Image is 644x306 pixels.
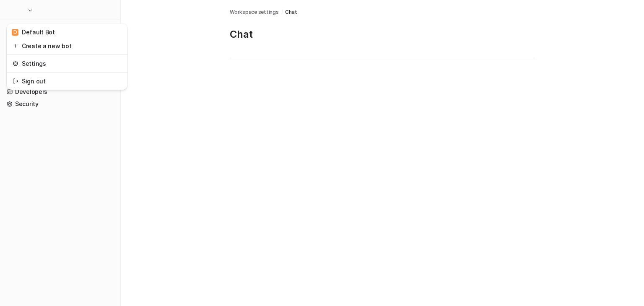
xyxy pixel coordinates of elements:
a: Create a new bot [9,39,125,53]
img: reset [13,77,18,86]
img: reset [13,41,18,50]
a: Sign out [9,74,125,88]
a: Settings [9,57,125,70]
span: D [12,29,18,36]
img: reset [13,59,18,68]
div: Default Bot [12,28,55,36]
